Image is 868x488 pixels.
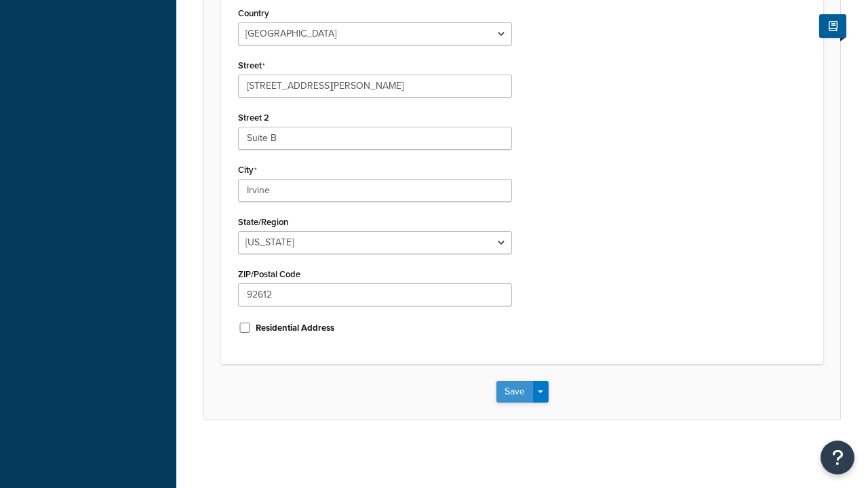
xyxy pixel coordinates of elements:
button: Open Resource Center [821,441,854,474]
label: Street [238,60,265,71]
label: Residential Address [256,322,334,334]
button: Show Help Docs [819,14,846,38]
label: ZIP/Postal Code [238,269,300,279]
label: City [238,165,257,176]
button: Save [496,381,533,403]
label: Street 2 [238,113,269,123]
label: Country [238,8,269,18]
label: State/Region [238,217,288,227]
